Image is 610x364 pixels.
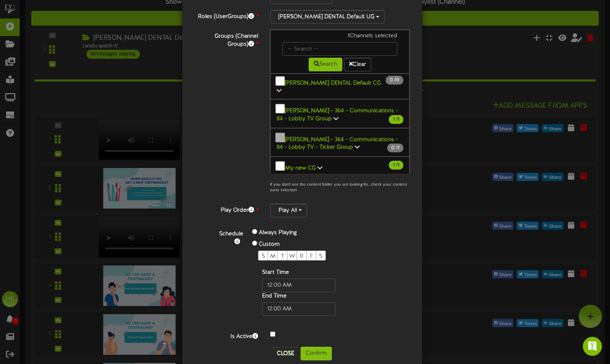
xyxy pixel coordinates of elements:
button: Play All [270,204,307,217]
b: Schedule [219,231,243,237]
button: Expand window [126,3,141,18]
div: Did this answer your question? [10,233,151,242]
span: R [300,253,303,259]
span: T [281,253,284,259]
span: S [319,253,322,259]
button: go back [5,3,20,18]
div: 1 Channels selected [277,32,404,42]
label: End Time [262,292,287,300]
span: M [270,253,276,259]
button: [PERSON_NAME] - 364 - Communications - 84 - Lobby TV Group 1 /1 [270,99,410,128]
label: Is Active [188,330,264,341]
span: 0 [390,77,394,83]
button: Search [309,58,342,71]
button: Clear [344,58,371,71]
span: / 1 [389,115,403,124]
span: 1 [393,162,396,168]
div: Close [141,3,155,18]
span: 0 [391,145,396,151]
button: [PERSON_NAME] DENTAL Default CG 0 /0 [270,71,410,100]
a: Open in help center [48,267,112,273]
button: Confirm [301,347,332,360]
span: W [289,253,295,259]
span: F [310,253,313,259]
span: S [262,253,265,259]
b: My new CG [285,165,316,171]
label: Play Order [188,204,264,214]
b: [PERSON_NAME] - 364 - Communications - 84 - Lobby TV Group [277,108,399,122]
span: 😐 [74,241,86,257]
label: Groups (Channel Groups) [188,30,264,49]
span: 😞 [53,241,65,257]
button: Close [272,347,299,360]
input: -- Search -- [283,42,398,56]
button: My new CG 1 /1 [270,156,410,177]
span: / 1 [387,144,403,152]
span: 1 [393,117,396,122]
label: Always Playing [259,229,297,237]
span: neutral face reaction [70,241,91,257]
span: smiley reaction [91,241,112,257]
b: [PERSON_NAME] - 364 - Communications - 84 - Lobby TV - Ticker Group [277,136,399,150]
label: Roles (UserGroups) [188,10,264,21]
iframe: Intercom live chat [583,337,602,356]
button: [PERSON_NAME] DENTAL Default UG [270,10,384,24]
span: disappointed reaction [49,241,70,257]
span: / 1 [389,161,403,170]
span: 😃 [95,241,107,257]
button: [PERSON_NAME] - 364 - Communications - 84 - Lobby TV - Ticker Group 0 /1 [270,128,410,157]
label: Custom [259,241,280,249]
label: Start Time [262,269,289,277]
b: [PERSON_NAME] DENTAL Default CG [285,80,381,86]
span: / 0 [386,76,403,85]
